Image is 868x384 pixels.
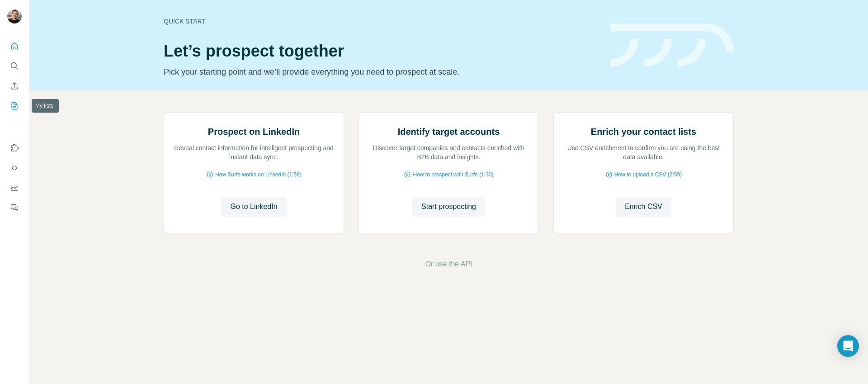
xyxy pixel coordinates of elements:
button: Or use the API [425,259,472,270]
button: Feedback [7,199,22,216]
button: Use Surfe on LinkedIn [7,140,22,156]
button: Start prospecting [412,197,485,217]
p: Discover target companies and contacts enriched with B2B data and insights. [368,143,529,161]
button: Dashboard [7,180,22,196]
p: Pick your starting point and we’ll provide everything you need to prospect at scale. [164,66,599,78]
span: Enrich CSV [625,201,662,212]
p: Use CSV enrichment to confirm you are using the best data available. [563,143,724,161]
button: Go to LinkedIn [221,197,286,217]
button: Search [7,58,22,74]
p: Reveal contact information for intelligent prospecting and instant data sync. [173,143,335,161]
h2: Prospect on LinkedIn [208,125,300,138]
img: Avatar [7,9,22,24]
h2: Identify target accounts [398,125,500,138]
button: Enrich CSV [7,78,22,94]
h2: Enrich your contact lists [591,125,696,138]
img: banner [610,24,734,67]
span: How Surfe works on LinkedIn (1:58) [215,171,302,179]
div: Open Intercom Messenger [837,335,859,357]
button: Enrich CSV [616,197,671,217]
span: Go to LinkedIn [230,201,277,212]
span: Start prospecting [421,201,476,212]
h1: Let’s prospect together [164,42,599,60]
span: How to upload a CSV (2:59) [614,171,682,179]
button: Use Surfe API [7,160,22,176]
button: My lists [7,98,22,114]
span: How to prospect with Surfe (1:30) [413,171,493,179]
div: Quick start [164,17,599,26]
button: Quick start [7,38,22,54]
